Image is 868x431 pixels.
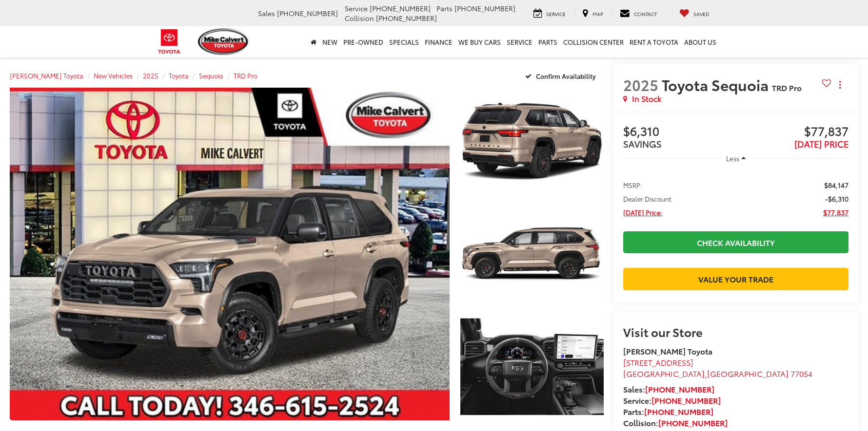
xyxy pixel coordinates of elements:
a: Pre-Owned [340,26,386,57]
a: [PHONE_NUMBER] [658,417,728,428]
span: Sales [258,8,275,18]
strong: Service: [623,394,721,406]
span: 77054 [790,368,812,379]
a: Value Your Trade [623,268,848,290]
img: 2025 Toyota Sequoia TRD Pro [5,86,454,422]
a: Check Availability [623,231,848,253]
span: [PHONE_NUMBER] [454,3,515,13]
a: Contact [612,8,664,19]
a: [STREET_ADDRESS] [GEOGRAPHIC_DATA],[GEOGRAPHIC_DATA] 77054 [623,356,812,379]
a: [PHONE_NUMBER] [651,394,721,406]
a: Home [308,26,319,57]
a: Collision Center [560,26,627,57]
a: [PERSON_NAME] Toyota [10,71,83,80]
button: Less [721,150,750,167]
a: Service [504,26,535,57]
a: Sequoia [199,71,223,80]
a: About Us [681,26,719,57]
span: Parts [436,3,453,13]
span: [DATE] PRICE [794,137,848,150]
a: Parts [535,26,560,57]
span: Saved [693,10,710,18]
span: MSRP: [623,180,642,190]
strong: [PERSON_NAME] Toyota [623,345,712,356]
span: [GEOGRAPHIC_DATA] [707,368,789,379]
span: [PHONE_NUMBER] [277,8,338,18]
a: Specials [386,26,422,57]
a: New Vehicles [94,71,133,80]
a: Expand Photo 0 [10,88,450,420]
a: Toyota [169,71,189,80]
a: Map [575,8,611,19]
a: Expand Photo 3 [460,313,604,420]
span: Less [726,154,739,163]
span: SAVINGS [623,137,662,150]
a: Rent a Toyota [627,26,681,57]
span: $77,837 [736,125,848,139]
a: My Saved Vehicles [672,8,717,19]
span: [DATE] Price: [623,207,662,217]
span: Map [592,10,603,18]
h2: Visit our Store [623,325,848,338]
button: Confirm Availability [520,67,604,84]
span: Toyota Sequoia [662,74,772,95]
span: In Stock [632,93,661,104]
span: [GEOGRAPHIC_DATA] [623,368,705,379]
a: Service [526,8,573,19]
img: 2025 Toyota Sequoia TRD Pro [459,312,605,421]
strong: Collision: [623,417,728,428]
button: Actions [831,76,848,93]
span: -$6,310 [825,194,848,204]
span: dropdown dots [839,81,841,89]
span: Dealer Discount [623,194,671,204]
span: TRD Pro [772,82,802,93]
span: 2025 [623,74,658,95]
a: 2025 [143,71,158,80]
span: Service [345,3,368,13]
a: WE BUY CARS [455,26,504,57]
img: Toyota [151,26,188,57]
strong: Sales: [623,383,714,394]
img: Mike Calvert Toyota [198,28,250,55]
a: Expand Photo 1 [460,88,604,195]
span: Collision [345,13,374,23]
span: $84,147 [824,180,848,190]
span: [PHONE_NUMBER] [370,3,431,13]
span: $77,837 [823,207,848,217]
span: $6,310 [623,125,736,139]
img: 2025 Toyota Sequoia TRD Pro [459,199,605,309]
span: [STREET_ADDRESS] [623,356,693,368]
span: Service [546,10,566,18]
a: Finance [422,26,455,57]
img: 2025 Toyota Sequoia TRD Pro [459,87,605,196]
a: TRD Pro [234,71,257,80]
span: [PHONE_NUMBER] [376,13,437,23]
a: Expand Photo 2 [460,200,604,307]
strong: Parts: [623,406,713,417]
span: , [623,368,812,379]
span: Contact [634,10,657,18]
a: [PHONE_NUMBER] [645,383,714,394]
a: [PHONE_NUMBER] [644,406,713,417]
span: Confirm Availability [536,72,596,80]
a: New [319,26,340,57]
